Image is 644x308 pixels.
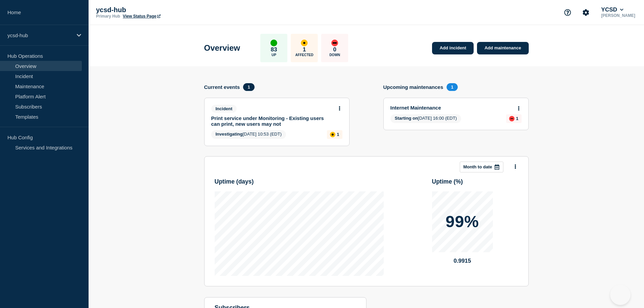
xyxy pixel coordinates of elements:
h3: Uptime ( % ) [432,178,518,185]
button: Account settings [579,5,593,20]
p: 0 [333,46,336,53]
a: Print service under Monitoring - Existing users can print, new users may not [211,115,333,127]
p: Up [271,53,276,57]
a: Add maintenance [477,42,528,54]
span: [DATE] 10:53 (EDT) [211,130,286,139]
a: View Status Page [123,14,160,19]
p: ycsd-hub [7,32,72,38]
h4: Upcoming maintenances [383,84,444,90]
div: down [331,40,338,46]
span: [DATE] 16:00 (EDT) [390,114,461,123]
span: 1 [447,83,458,91]
span: Incident [211,105,237,113]
div: down [509,116,515,121]
iframe: Help Scout Beacon - Open [610,285,630,305]
p: Down [329,53,340,57]
p: [PERSON_NAME] [600,13,637,18]
span: 1 [243,83,254,91]
p: 99% [446,214,479,230]
p: 1 [516,116,518,121]
h3: Uptime ( days ) [215,178,384,185]
p: 1 [337,132,339,137]
div: up [270,40,277,46]
h4: Current events [204,84,240,90]
h1: Overview [204,43,240,53]
p: ycsd-hub [96,6,231,14]
p: 1 [303,46,306,53]
button: Month to date [460,162,503,172]
p: Month to date [463,164,492,169]
p: Primary Hub [96,14,120,19]
p: 83 [271,46,277,53]
button: Support [560,5,575,20]
span: Starting on [395,116,418,121]
div: affected [301,40,308,46]
div: affected [330,132,335,137]
span: Investigating [216,132,243,137]
p: Affected [295,53,313,57]
a: Add incident [432,42,474,54]
button: YCSD [600,6,625,13]
a: Internet Maintenance [390,105,512,111]
p: 0.9915 [432,258,493,264]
